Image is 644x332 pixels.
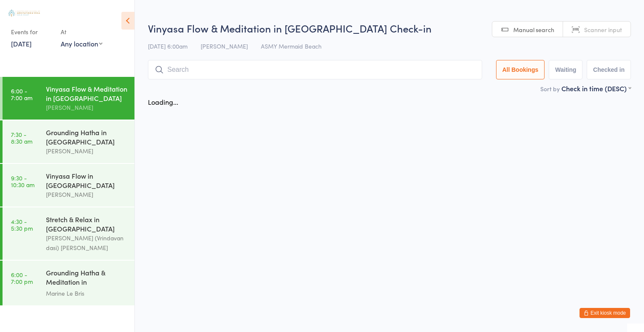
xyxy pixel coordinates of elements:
h2: Vinyasa Flow & Meditation in [GEOGRAPHIC_DATA] Check-in [148,21,631,35]
div: [PERSON_NAME] (Vrindavan dasi) [PERSON_NAME] [46,233,127,253]
span: [PERSON_NAME] [201,42,248,50]
time: 9:30 - 10:30 am [11,174,35,188]
div: [PERSON_NAME] [46,190,127,199]
div: Marine Le Bris [46,288,127,298]
a: [DATE] [11,39,32,48]
div: Check in time (DESC) [561,84,631,93]
span: [DATE] 6:00am [148,42,188,50]
button: Waiting [549,60,582,79]
div: Grounding Hatha & Meditation in [GEOGRAPHIC_DATA] [46,268,127,288]
button: Exit kiosk mode [580,308,630,318]
time: 6:00 - 7:00 pm [11,271,33,285]
a: 4:30 -5:30 pmStretch & Relax in [GEOGRAPHIC_DATA][PERSON_NAME] (Vrindavan dasi) [PERSON_NAME] [3,207,134,260]
a: 7:30 -8:30 amGrounding Hatha in [GEOGRAPHIC_DATA][PERSON_NAME] [3,120,134,163]
span: Scanner input [584,25,622,34]
input: Search [148,60,482,79]
div: Any location [61,39,102,48]
div: [PERSON_NAME] [46,146,127,156]
div: Grounding Hatha in [GEOGRAPHIC_DATA] [46,128,127,146]
time: 7:30 - 8:30 am [11,131,32,144]
div: Vinyasa Flow & Meditation in [GEOGRAPHIC_DATA] [46,84,127,103]
div: At [61,25,102,39]
img: Australian School of Meditation & Yoga (Gold Coast) [8,10,40,16]
span: ASMY Mermaid Beach [261,42,322,50]
a: 6:00 -7:00 amVinyasa Flow & Meditation in [GEOGRAPHIC_DATA][PERSON_NAME] [3,77,134,120]
a: 6:00 -7:00 pmGrounding Hatha & Meditation in [GEOGRAPHIC_DATA]Marine Le Bris [3,261,134,305]
div: Loading... [148,97,178,106]
button: All Bookings [496,60,545,79]
div: Vinyasa Flow in [GEOGRAPHIC_DATA] [46,171,127,190]
div: [PERSON_NAME] [46,103,127,112]
a: 9:30 -10:30 amVinyasa Flow in [GEOGRAPHIC_DATA][PERSON_NAME] [3,164,134,207]
span: Manual search [513,25,554,34]
div: Stretch & Relax in [GEOGRAPHIC_DATA] [46,215,127,233]
label: Sort by [540,84,560,93]
time: 4:30 - 5:30 pm [11,218,33,231]
div: Events for [11,25,52,39]
button: Checked in [587,60,631,79]
time: 6:00 - 7:00 am [11,87,32,101]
